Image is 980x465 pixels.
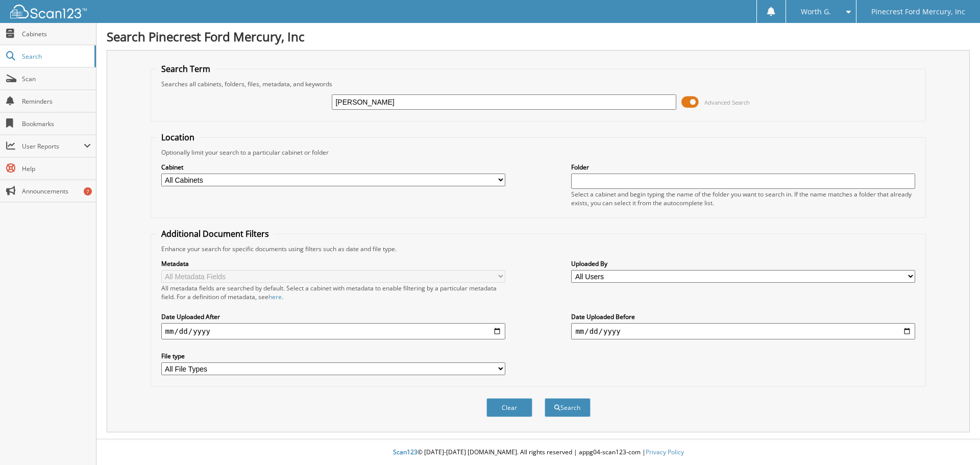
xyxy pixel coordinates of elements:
[156,63,215,75] legend: Search Term
[161,352,505,360] label: File type
[161,323,505,339] input: start
[22,164,91,173] span: Help
[10,5,87,18] img: scan123-logo-white.svg
[704,99,750,106] span: Advanced Search
[161,284,505,301] div: All metadata fields are searched by default. Select a cabinet with metadata to enable filtering b...
[22,75,91,83] span: Scan
[571,312,915,321] label: Date Uploaded Before
[393,448,418,456] span: Scan123
[96,440,980,465] div: © [DATE]-[DATE] [DOMAIN_NAME]. All rights reserved | appg04-scan123-com |
[571,323,915,339] input: end
[646,448,684,456] a: Privacy Policy
[22,52,89,61] span: Search
[107,28,970,45] h1: Search Pinecrest Ford Mercury, Inc
[22,119,91,128] span: Bookmarks
[571,163,915,172] label: Folder
[161,163,505,172] label: Cabinet
[156,132,200,143] legend: Location
[22,142,84,151] span: User Reports
[156,148,921,157] div: Optionally limit your search to a particular cabinet or folder
[268,292,282,301] a: here
[156,244,921,253] div: Enhance your search for specific documents using filters such as date and file type.
[156,80,921,88] div: Searches all cabinets, folders, files, metadata, and keywords
[545,398,591,417] button: Search
[161,312,505,321] label: Date Uploaded After
[571,190,915,207] div: Select a cabinet and begin typing the name of the folder you want to search in. If the name match...
[571,259,915,268] label: Uploaded By
[929,416,980,465] iframe: Chat Widget
[84,187,92,195] div: 7
[22,187,91,195] span: Announcements
[22,30,91,38] span: Cabinets
[486,398,532,417] button: Clear
[22,97,91,106] span: Reminders
[156,228,274,239] legend: Additional Document Filters
[871,9,965,15] span: Pinecrest Ford Mercury, Inc
[161,259,505,268] label: Metadata
[801,9,831,15] span: Worth G.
